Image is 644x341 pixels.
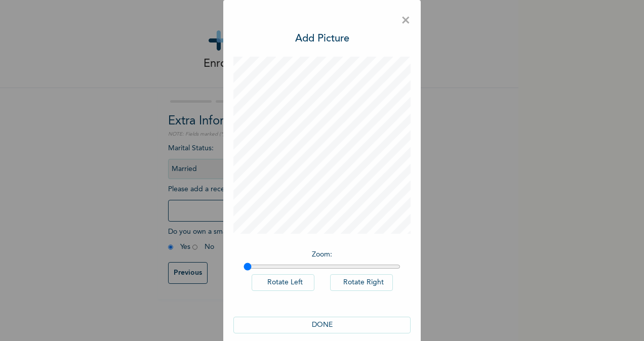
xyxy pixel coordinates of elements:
[244,249,400,260] p: Zoom :
[295,31,349,47] h3: Add Picture
[330,274,393,291] button: Rotate Right
[168,186,350,227] span: Please add a recent Passport Photograph
[252,274,314,291] button: Rotate Left
[233,317,411,333] button: DONE
[401,10,411,31] span: ×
